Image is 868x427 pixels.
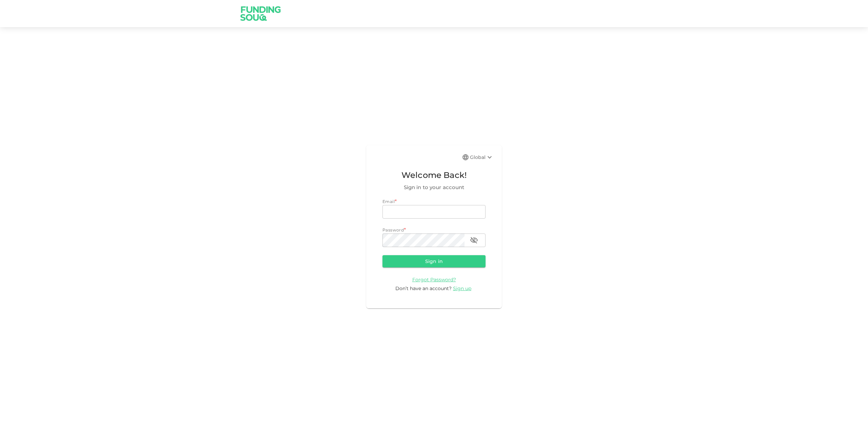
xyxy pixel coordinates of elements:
[382,255,486,267] button: Sign in
[412,276,456,283] a: Forgot Password?
[382,183,486,191] span: Sign in to your account
[470,153,494,161] div: Global
[382,233,465,247] input: password
[382,169,486,182] span: Welcome Back!
[382,199,395,204] span: Email
[382,227,404,232] span: Password
[382,205,486,219] input: email
[453,285,471,291] span: Sign up
[395,285,452,291] span: Don’t have an account?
